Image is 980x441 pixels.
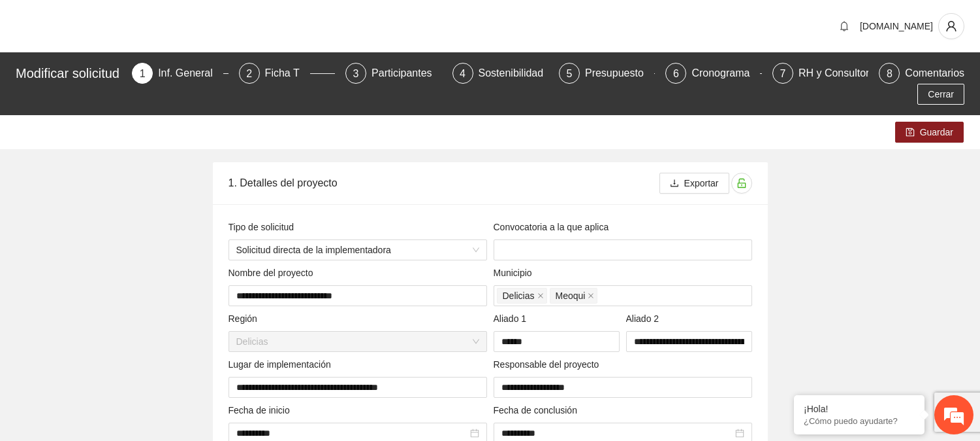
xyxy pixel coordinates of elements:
span: 3 [353,68,359,79]
span: Delicias [497,288,547,304]
span: Delicias [503,289,535,303]
div: 4Sostenibilidad [452,63,548,84]
span: Cerrar [928,87,954,101]
span: 7 [780,68,785,79]
button: unlock [731,173,752,194]
button: user [938,13,964,39]
div: Ficha T [265,63,310,84]
span: user [939,20,964,32]
div: 6Cronograma [665,63,761,84]
div: RH y Consultores [798,63,891,84]
span: Delicias [236,332,479,351]
span: Responsable del proyecto [494,357,605,372]
div: 8Comentarios [879,63,964,84]
div: Comentarios [905,63,964,84]
span: Guardar [920,125,953,139]
span: 8 [887,68,893,79]
span: Convocatoria a la que aplica [494,220,614,234]
span: close [537,292,544,299]
span: download [670,179,679,189]
span: 5 [567,68,573,79]
div: 7RH y Consultores [772,63,868,84]
span: 1 [140,68,146,79]
span: Meoqui [556,289,586,303]
p: ¿Cómo puedo ayudarte? [804,416,915,426]
span: Fecha de inicio [229,403,295,417]
div: 1Inf. General [132,63,228,84]
span: Tipo de solicitud [229,220,299,234]
span: close [588,292,594,299]
div: Participantes [371,63,443,84]
button: saveGuardar [895,122,964,143]
span: Región [229,311,262,326]
button: Cerrar [917,84,964,105]
div: Cronograma [691,63,760,84]
span: Exportar [684,176,719,190]
div: ¡Hola! [804,404,915,414]
div: 1. Detalles del proyecto [229,164,659,202]
span: 2 [246,68,252,79]
div: 5Presupuesto [559,63,655,84]
span: 4 [460,68,466,79]
button: bell [834,16,855,37]
div: 3Participantes [345,63,441,84]
span: Nombre del proyecto [229,266,319,280]
div: Inf. General [158,63,223,84]
span: Meoqui [550,288,598,304]
span: Municipio [494,266,537,280]
span: Solicitud directa de la implementadora [236,240,479,260]
span: Fecha de conclusión [494,403,582,417]
span: save [906,128,915,138]
div: Presupuesto [585,63,654,84]
div: 2Ficha T [239,63,335,84]
span: Aliado 2 [626,311,664,326]
span: Aliado 1 [494,311,531,326]
span: Lugar de implementación [229,357,336,372]
div: Modificar solicitud [16,63,124,84]
span: bell [834,21,854,31]
button: downloadExportar [659,173,729,194]
span: unlock [732,178,751,188]
span: [DOMAIN_NAME] [860,21,933,31]
span: 6 [673,68,679,79]
div: Sostenibilidad [479,63,554,84]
